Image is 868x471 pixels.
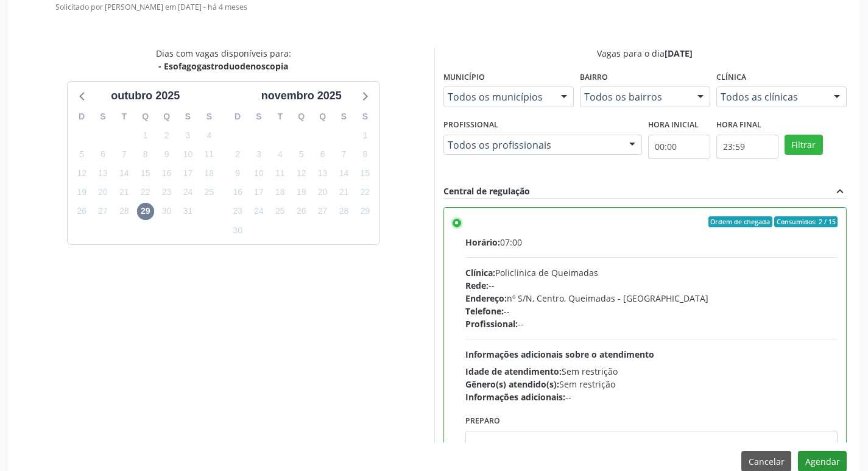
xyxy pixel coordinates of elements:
[137,165,154,182] span: quarta-feira, 15 de outubro de 2025
[443,116,498,135] label: Profissional
[448,139,617,151] span: Todos os profissionais
[156,107,177,126] div: Q
[200,165,217,182] span: sábado, 18 de outubro de 2025
[356,127,373,144] span: sábado, 1 de novembro de 2025
[448,91,549,103] span: Todos os municípios
[580,68,608,87] label: Bairro
[137,146,154,163] span: quarta-feira, 8 de outubro de 2025
[721,91,822,103] span: Todos as clínicas
[465,236,500,248] span: Horário:
[93,107,114,126] div: S
[113,107,135,126] div: T
[256,88,347,104] div: novembro 2025
[356,146,373,163] span: sábado, 8 de novembro de 2025
[250,184,267,201] span: segunda-feira, 17 de novembro de 2025
[179,184,196,201] span: sexta-feira, 24 de outubro de 2025
[465,391,565,403] span: Informações adicionais:
[135,107,156,126] div: Q
[94,203,111,220] span: segunda-feira, 27 de outubro de 2025
[465,305,504,317] span: Telefone:
[229,146,246,163] span: domingo, 2 de novembro de 2025
[158,127,175,144] span: quinta-feira, 2 de outubro de 2025
[200,127,217,144] span: sábado, 4 de outubro de 2025
[293,146,310,163] span: quarta-feira, 5 de novembro de 2025
[293,184,310,201] span: quarta-feira, 19 de novembro de 2025
[465,412,500,431] label: Preparo
[785,135,823,155] button: Filtrar
[116,165,133,182] span: terça-feira, 14 de outubro de 2025
[716,68,746,87] label: Clínica
[272,203,289,220] span: terça-feira, 25 de novembro de 2025
[250,146,267,163] span: segunda-feira, 3 de novembro de 2025
[229,203,246,220] span: domingo, 23 de novembro de 2025
[116,146,133,163] span: terça-feira, 7 de outubro de 2025
[116,203,133,220] span: terça-feira, 28 de outubro de 2025
[314,165,331,182] span: quinta-feira, 13 de novembro de 2025
[137,127,154,144] span: quarta-feira, 1 de outubro de 2025
[465,391,838,403] div: --
[465,280,489,291] span: Rede:
[55,2,847,12] p: Solicitado por [PERSON_NAME] em [DATE] - há 4 meses
[158,146,175,163] span: quinta-feira, 9 de outubro de 2025
[333,107,355,126] div: S
[314,184,331,201] span: quinta-feira, 20 de novembro de 2025
[465,292,838,305] div: nº S/N, Centro, Queimadas - [GEOGRAPHIC_DATA]
[272,165,289,182] span: terça-feira, 11 de novembro de 2025
[199,107,220,126] div: S
[94,165,111,182] span: segunda-feira, 13 de outubro de 2025
[465,349,654,360] span: Informações adicionais sobre o atendimento
[229,222,246,239] span: domingo, 30 de novembro de 2025
[314,146,331,163] span: quinta-feira, 6 de novembro de 2025
[158,165,175,182] span: quinta-feira, 16 de outubro de 2025
[73,165,90,182] span: domingo, 12 de outubro de 2025
[158,203,175,220] span: quinta-feira, 30 de outubro de 2025
[465,378,838,391] div: Sem restrição
[269,107,291,126] div: T
[465,266,838,279] div: Policlinica de Queimadas
[465,279,838,292] div: --
[443,68,485,87] label: Município
[465,366,562,377] span: Idade de atendimento:
[465,305,838,317] div: --
[250,203,267,220] span: segunda-feira, 24 de novembro de 2025
[774,216,838,227] span: Consumidos: 2 / 15
[465,318,518,330] span: Profissional:
[443,185,530,198] div: Central de regulação
[356,203,373,220] span: sábado, 29 de novembro de 2025
[177,107,199,126] div: S
[137,184,154,201] span: quarta-feira, 22 de outubro de 2025
[665,48,693,59] span: [DATE]
[584,91,685,103] span: Todos os bairros
[272,184,289,201] span: terça-feira, 18 de novembro de 2025
[229,165,246,182] span: domingo, 9 de novembro de 2025
[249,107,270,126] div: S
[179,127,196,144] span: sexta-feira, 3 de outubro de 2025
[272,146,289,163] span: terça-feira, 4 de novembro de 2025
[716,135,778,159] input: Selecione o horário
[73,203,90,220] span: domingo, 26 de outubro de 2025
[356,165,373,182] span: sábado, 15 de novembro de 2025
[156,60,291,73] div: - Esofagogastroduodenoscopia
[227,107,249,126] div: D
[200,146,217,163] span: sábado, 11 de outubro de 2025
[465,236,838,249] div: 07:00
[465,378,559,390] span: Gênero(s) atendido(s):
[291,107,312,126] div: Q
[179,146,196,163] span: sexta-feira, 10 de outubro de 2025
[94,184,111,201] span: segunda-feira, 20 de outubro de 2025
[106,88,185,104] div: outubro 2025
[137,203,154,220] span: quarta-feira, 29 de outubro de 2025
[293,165,310,182] span: quarta-feira, 12 de novembro de 2025
[833,185,847,198] i: expand_less
[200,184,217,201] span: sábado, 25 de outubro de 2025
[708,216,772,227] span: Ordem de chegada
[179,165,196,182] span: sexta-feira, 17 de outubro de 2025
[465,365,838,378] div: Sem restrição
[156,47,291,73] div: Dias com vagas disponíveis para:
[73,184,90,201] span: domingo, 19 de outubro de 2025
[314,203,331,220] span: quinta-feira, 27 de novembro de 2025
[465,292,507,304] span: Endereço:
[648,116,699,135] label: Hora inicial
[356,184,373,201] span: sábado, 22 de novembro de 2025
[443,47,847,60] div: Vagas para o dia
